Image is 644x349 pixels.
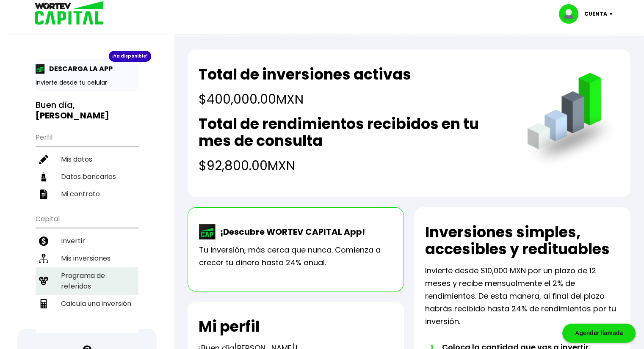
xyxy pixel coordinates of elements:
img: calculadora-icon.17d418c4.svg [39,299,48,308]
h2: Inversiones simples, accesibles y redituables [425,224,619,258]
p: Tu inversión, más cerca que nunca. Comienza a crecer tu dinero hasta 24% anual. [199,244,392,269]
img: app-icon [36,64,45,74]
img: invertir-icon.b3b967d7.svg [39,236,48,246]
p: ¡Descubre WORTEV CAPITAL App! [216,225,365,238]
img: editar-icon.952d3147.svg [39,155,48,164]
a: Mis inversiones [36,250,138,267]
a: Mi contrato [36,185,138,203]
a: Calcula una inversión [36,295,138,312]
img: recomiendanos-icon.9b8e9327.svg [39,276,48,286]
img: inversiones-icon.6695dc30.svg [39,254,48,263]
b: [PERSON_NAME] [36,110,109,121]
div: Agendar llamada [562,324,636,343]
ul: Capital [36,209,138,333]
img: profile-image [559,4,584,24]
h4: $400,000.00 MXN [199,90,411,109]
h4: $92,800.00 MXN [199,156,510,175]
img: contrato-icon.f2db500c.svg [39,190,48,199]
p: Invierte desde $10,000 MXN por un plazo de 12 meses y recibe mensualmente el 2% de rendimientos. ... [425,264,619,328]
img: icon-down [607,13,619,15]
a: Invertir [36,232,138,250]
h3: Buen día, [36,100,138,121]
a: Programa de referidos [36,267,138,295]
img: grafica.516fef24.png [523,73,619,169]
a: Datos bancarios [36,168,138,185]
p: Cuenta [584,8,607,20]
p: Invierte desde tu celular [36,78,138,87]
img: datos-icon.10cf9172.svg [39,172,48,181]
ul: Perfil [36,128,138,203]
div: ¡Ya disponible! [109,51,151,62]
p: DESCARGA LA APP [45,63,113,74]
a: Mis datos [36,151,138,168]
h2: Total de rendimientos recibidos en tu mes de consulta [199,115,510,149]
img: wortev-capital-app-icon [199,224,216,239]
h2: Mi perfil [199,318,260,335]
h2: Total de inversiones activas [199,66,411,83]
